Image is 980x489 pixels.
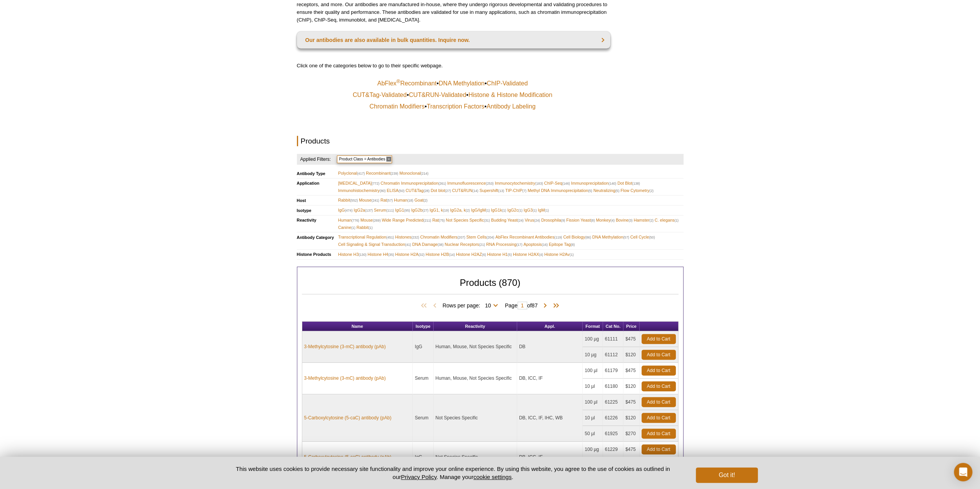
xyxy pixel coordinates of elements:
[630,234,655,241] span: Cell Cycle
[297,249,338,259] th: Histone Products
[642,397,676,407] a: Add to Cart
[623,363,640,379] td: $475
[623,442,640,457] td: $475
[423,219,431,222] span: (211)
[591,219,595,222] span: (8)
[304,343,386,350] a: 3-Methylcytosine (3-mC) antibody (pAb)
[498,189,504,193] span: (13)
[445,189,451,193] span: (27)
[337,155,392,163] span: Product Class = Antibodies
[367,251,394,258] span: Histone H4
[419,253,424,257] span: (32)
[443,209,449,212] span: (19)
[302,322,413,331] th: Name
[535,182,543,185] span: (183)
[434,322,517,331] th: Reactivity
[570,253,574,257] span: (1)
[495,180,543,187] span: Immunocytochemistry
[642,334,676,344] a: Add to Cart
[541,217,565,224] span: Drosophila
[642,350,676,360] a: Add to Cart
[583,331,603,347] td: 100 µg
[585,235,591,239] span: (86)
[353,91,407,99] a: CUT&Tag-Validated
[571,180,616,187] span: Immunoprecipitation
[603,426,623,442] td: 61925
[649,189,653,193] span: (2)
[432,217,445,224] span: Rat
[522,189,526,193] span: (7)
[298,78,610,89] td: • •
[549,241,575,248] span: Epitope Tag
[696,467,757,483] button: Got it!
[438,182,446,185] span: (261)
[486,241,522,248] span: RNA Processing
[554,235,562,239] span: (119)
[437,243,443,247] span: (38)
[516,243,522,247] span: (17)
[304,375,386,382] a: 3-Methylcytosine (3-mC) antibody (pAb)
[411,207,429,214] span: IgG2b
[297,169,338,178] th: Antibody Type
[351,226,355,230] span: (1)
[583,363,603,379] td: 100 µl
[395,207,410,214] span: IgG1
[603,322,623,331] th: Cat No.
[297,232,338,249] th: Antibody Category
[608,182,616,185] span: (140)
[524,217,540,224] span: Virus
[491,217,523,224] span: Budding Yeast
[544,180,570,187] span: ChIP-Seq
[649,219,653,222] span: (2)
[583,322,603,331] th: Format
[304,414,392,421] a: 5-Carboxylcytosine (5-caC) antibody (pAb)
[338,187,385,194] span: Immunohistochemistry
[491,207,506,214] span: IgG1k
[404,209,410,212] span: (95)
[593,187,620,194] span: Neutralizing
[297,195,338,205] th: Host
[414,197,427,204] span: Goat
[487,80,528,87] a: ChIP-Validated
[518,219,523,222] span: (24)
[357,172,365,175] span: (417)
[466,234,494,241] span: Stem Cells
[655,217,678,224] span: C. elegans
[456,251,486,258] span: Histone H2AZ
[338,234,394,241] span: Transcriptional Regulation
[610,219,615,222] span: (4)
[298,90,610,100] td: • •
[486,235,494,239] span: (204)
[649,235,655,239] span: (50)
[302,279,678,294] h2: Products (870)
[471,207,490,214] span: IgG/IgM
[447,180,493,187] span: Immunofluorescence
[446,217,490,224] span: Not Species Specific
[479,243,485,247] span: (21)
[634,217,653,224] span: Hamster
[561,219,565,222] span: (9)
[517,331,583,363] td: DB
[524,207,537,214] span: IgG3
[615,189,620,193] span: (5)
[338,224,355,231] span: Canine
[518,209,523,212] span: (1)
[623,426,640,442] td: $270
[442,301,501,309] span: Rows per page:
[603,394,623,410] td: 61225
[387,187,404,194] span: ELISA
[566,217,595,224] span: Fission Yeast
[507,207,522,214] span: IgG2c
[549,302,561,310] span: Last Page
[623,235,629,239] span: (57)
[395,234,419,241] span: Histones
[473,474,511,480] button: cookie settings
[596,217,615,224] span: Monkey
[528,187,592,194] span: Methyl DNA Immunoprecipitation
[399,170,428,177] span: Monoclonal
[501,302,541,309] span: Page of
[642,444,676,454] a: Add to Cart
[298,101,610,112] td: • •
[395,251,424,258] span: Histone H2A
[429,207,449,214] span: IgG1, k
